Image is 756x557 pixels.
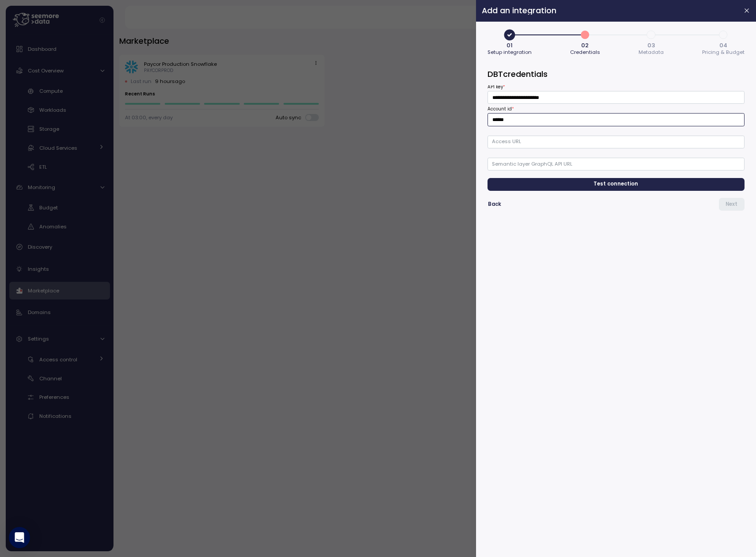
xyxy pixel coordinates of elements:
div: Open Intercom Messenger [9,527,30,548]
button: Test connection [488,178,745,191]
span: 03 [647,42,655,48]
span: 2 [578,27,593,42]
span: 3 [644,27,659,42]
span: Metadata [639,50,664,55]
button: 01Setup integration [488,27,532,57]
h2: Add an integration [482,7,736,15]
span: Pricing & Budget [702,50,745,55]
span: Setup integration [488,50,532,55]
button: 303Metadata [639,27,664,57]
span: Test connection [594,178,639,190]
span: 02 [582,42,589,48]
span: 01 [507,42,513,48]
span: Next [726,198,737,210]
button: Back [488,198,502,211]
h3: DBT credentials [488,68,745,80]
span: 04 [719,42,727,48]
button: 202Credentials [570,27,600,57]
span: 4 [716,27,731,42]
span: Credentials [570,50,600,55]
button: Next [719,198,745,211]
button: 404Pricing & Budget [702,27,745,57]
span: Back [488,198,501,210]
